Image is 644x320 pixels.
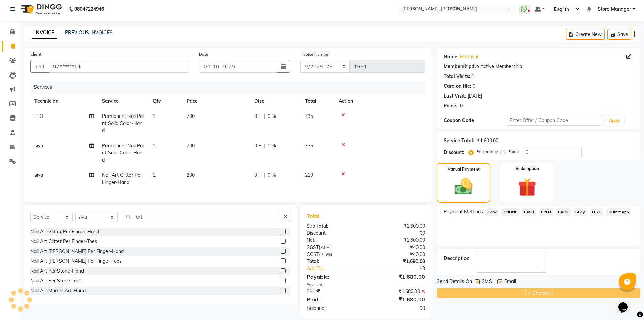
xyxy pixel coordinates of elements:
[444,102,459,109] div: Points:
[598,6,631,13] span: Store Manager
[444,63,473,70] div: Membership:
[460,53,478,60] a: Hithashi
[65,29,113,36] a: PREVIOUS INVOICES
[444,117,507,124] div: Coupon Code
[444,149,464,156] div: Discount:
[366,305,430,312] div: ₹0
[366,244,430,251] div: ₹40.00
[444,73,470,80] div: Total Visits:
[301,93,335,109] th: Total
[302,288,366,295] div: ONLINE
[302,273,366,281] div: Payable:
[566,29,605,40] button: Create New
[512,176,542,199] img: _gift.svg
[153,172,156,178] span: 1
[302,258,366,265] div: Total:
[516,166,539,172] label: Redemption
[123,212,281,222] input: Search or Scan
[250,93,301,109] th: Disc
[300,51,330,57] label: Invoice Number
[335,93,425,109] th: Action
[268,142,276,149] span: 0 %
[264,113,265,120] span: |
[199,51,208,57] label: Date
[616,293,637,313] iframe: chat widget
[507,115,602,126] input: Enter Offer / Coupon Code
[444,208,483,215] span: Payment Methods
[437,278,472,286] span: Send Details On
[307,282,425,288] div: Payments
[30,287,86,294] div: Nail Art Marble Art-Hand
[607,29,631,40] button: Save
[366,237,430,244] div: ₹1,600.00
[444,255,471,262] div: Description:
[264,142,265,149] span: |
[447,166,480,172] label: Manual Payment
[522,208,536,216] span: CASH
[482,278,492,286] span: SMS
[30,258,122,265] div: Nail Art [PERSON_NAME] Per Finger-Toes
[254,172,261,179] span: 0 F
[302,305,366,312] div: Balance :
[444,137,474,144] div: Service Total:
[254,113,261,120] span: 0 F
[34,143,43,149] span: siya
[49,60,189,73] input: Search by Name/Mobile/Email/Code
[187,113,195,119] span: 700
[320,244,330,250] span: 2.5%
[149,93,183,109] th: Qty
[302,237,366,244] div: Net:
[31,81,430,93] div: Services
[102,172,142,185] span: Nail Art Glitter Per Finger-Hand
[30,238,97,245] div: Nail Art Glitter Per Finger-Toes
[468,92,482,100] div: [DATE]
[305,113,313,119] span: 735
[305,143,313,149] span: 735
[268,172,276,179] span: 0 %
[302,265,376,272] a: Add Tip
[302,251,366,258] div: ( )
[254,142,261,149] span: 0 F
[264,172,265,179] span: |
[34,172,43,178] span: siya
[605,115,624,126] button: Apply
[486,208,499,216] span: Bank
[590,208,603,216] span: LUZO
[153,143,156,149] span: 1
[153,113,156,119] span: 1
[366,273,430,281] div: ₹1,680.00
[307,212,322,219] span: Total
[30,248,124,255] div: Nail Art [PERSON_NAME] Per Finger-Hand
[606,208,631,216] span: District App
[377,265,430,272] div: ₹0
[320,252,331,257] span: 2.5%
[307,251,319,257] span: CGST
[444,92,466,100] div: Last Visit:
[30,51,41,57] label: Client
[30,268,84,275] div: Nail Art Per Stone-Hand
[32,27,57,39] a: INVOICE
[366,288,430,295] div: ₹1,680.00
[302,230,366,237] div: Discount:
[476,149,498,155] label: Percentage
[366,222,430,230] div: ₹1,600.00
[305,172,313,178] span: 210
[98,93,149,109] th: Service
[366,295,430,303] div: ₹1,680.00
[102,113,144,133] span: Permanent Nail Paint Solid Color-Hand
[539,208,553,216] span: UPI M
[366,258,430,265] div: ₹1,680.00
[307,244,319,250] span: SGST
[473,83,475,90] div: 0
[504,278,516,286] span: Email
[472,73,474,80] div: 1
[444,53,459,60] div: Name:
[30,60,49,73] button: +91
[30,277,82,284] div: Nail Art Per Stone-Toes
[302,295,366,303] div: Paid:
[366,251,430,258] div: ₹40.00
[573,208,587,216] span: GPay
[302,244,366,251] div: ( )
[477,137,498,144] div: ₹1,600.00
[460,102,463,109] div: 0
